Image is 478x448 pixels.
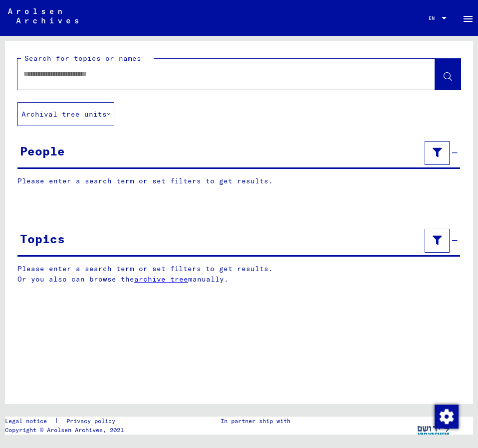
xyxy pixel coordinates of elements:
[458,8,478,28] button: Toggle sidenav
[221,417,290,426] p: In partner ship with
[435,405,459,429] img: Change consent
[434,404,458,428] div: Change consent
[5,417,127,426] div: |
[5,426,127,435] p: Copyright © Arolsen Archives, 2021
[17,176,460,186] p: Please enter a search term or set filters to get results.
[8,8,78,23] img: Arolsen_neg.svg
[20,230,65,248] div: Topics
[20,142,65,160] div: People
[5,417,55,426] a: Legal notice
[58,417,127,426] a: Privacy policy
[17,102,114,126] button: Archival tree units
[17,264,461,285] p: Please enter a search term or set filters to get results. Or you also can browse the manually.
[429,15,440,21] span: EN
[415,417,453,442] img: yv_logo.png
[24,54,141,63] mat-label: Search for topics or names
[462,13,474,25] mat-icon: Side nav toggle icon
[134,275,188,284] a: archive tree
